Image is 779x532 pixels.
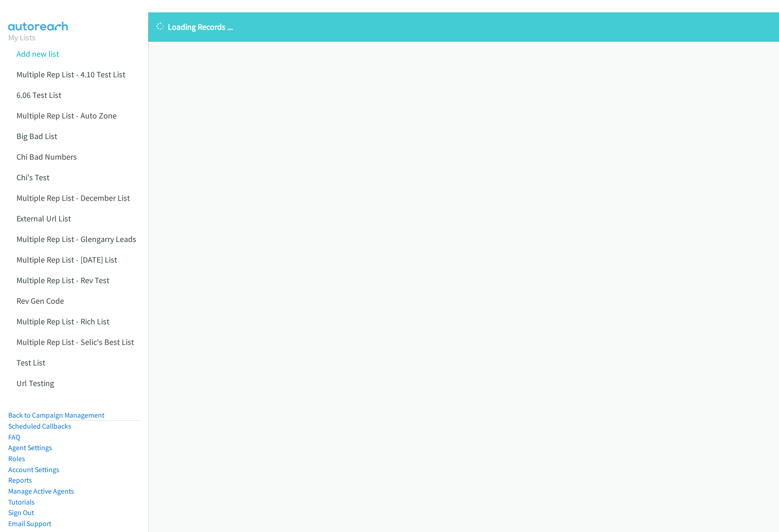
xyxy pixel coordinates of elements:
a: Big Bad List [16,131,57,141]
a: Multiple Rep List - 4.10 Test List [16,69,125,80]
p: Loading Records ... [156,21,771,33]
a: Url Testing [16,378,54,388]
a: Agent Settings [8,443,52,452]
a: Tutorials [8,498,35,506]
a: Reports [8,476,32,484]
a: Email Support [8,519,51,528]
a: Chi's Test [16,172,49,183]
a: 6.06 Test List [16,90,61,100]
a: Multiple Rep List - Glengarry Leads [16,234,136,244]
a: Multiple Rep List - Rev Test [16,275,109,285]
a: Multiple Rep List - Rich List [16,316,109,327]
a: Roles [8,454,25,463]
a: My Lists [8,32,36,43]
a: Add new list [16,48,59,59]
a: Multiple Rep List - [DATE] List [16,254,117,265]
a: Chi Bad Numbers [16,151,77,162]
a: Back to Campaign Management [8,411,104,419]
a: Scheduled Callbacks [8,422,71,430]
a: FAQ [8,433,20,441]
a: Multiple Rep List - Auto Zone [16,110,117,121]
a: Account Settings [8,465,59,474]
a: External Url List [16,213,71,224]
a: Sign Out [8,508,34,517]
a: Rev Gen Code [16,296,64,306]
a: Manage Active Agents [8,487,74,495]
a: Test List [16,357,45,368]
a: Multiple Rep List - Selic's Best List [16,337,134,347]
a: Multiple Rep List - December List [16,193,130,203]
